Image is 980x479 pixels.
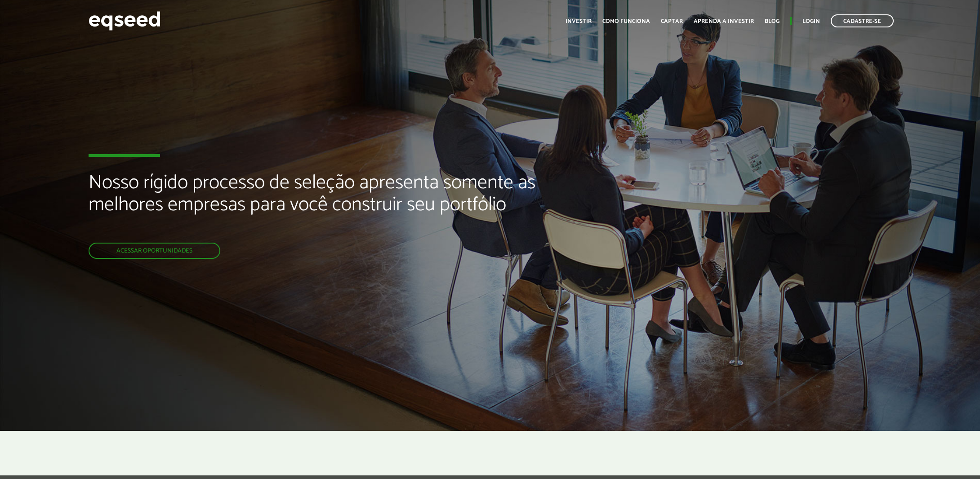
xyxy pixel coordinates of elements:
[89,172,565,243] h2: Nosso rígido processo de seleção apresenta somente as melhores empresas para você construir seu p...
[89,9,160,33] img: EqSeed
[802,18,820,24] a: Login
[566,18,592,24] a: Investir
[661,18,683,24] a: Captar
[694,18,754,24] a: Aprenda a investir
[831,14,894,27] a: Cadastre-se
[765,18,780,24] a: Blog
[602,18,650,24] a: Como funciona
[89,243,220,259] a: Acessar oportunidades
